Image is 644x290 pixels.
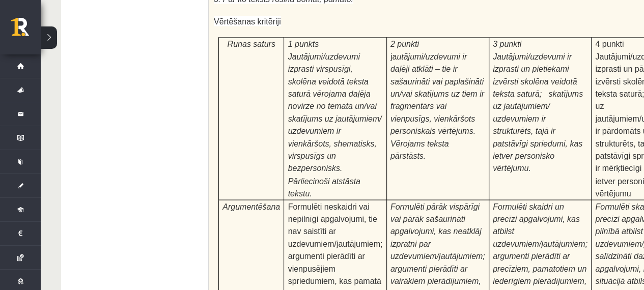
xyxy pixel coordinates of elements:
body: Bagātinātā teksta redaktors, wiswyg-editor-user-answer-47434010303220 [10,10,524,21]
body: Bagātinātā teksta redaktors, wiswyg-editor-user-answer-47433992619100 [10,10,524,21]
a: Rīgas 1. Tālmācības vidusskola [11,18,41,43]
span: Runas saturs [228,40,275,49]
span: Vērtēšanas kritēriji [214,18,281,26]
span: 2 punkti [390,40,419,49]
body: Bagātinātā teksta redaktors, wiswyg-editor-user-answer-47433974187680 [10,10,524,21]
span: Argumentēšana [222,202,280,211]
body: Bagātinātā teksta redaktors, wiswyg-editor-user-answer-47433888549680 [10,10,524,21]
body: Bagātinātā teksta redaktors, wiswyg-editor-user-answer-47434036173740 [10,10,524,21]
span: Jautājumi/uzdevumi izprasti virspusīgi, skolēna veidotā teksta saturā vērojama daļēja novirze no ... [288,53,382,198]
span: utājumi/uzdevumi ir daļēji atklāti – tie ir sašaurināti vai paplašināti un/vai skatījums uz tiem ... [390,53,484,161]
span: 1 punkts [288,40,319,49]
body: Bagātinātā teksta redaktors, wiswyg-editor-user-answer-47433884957400 [10,10,524,21]
span: ja [390,53,484,161]
span: 3 punkti Jautājumi/uzdevumi ir izprasti un pietiekami izvērsti skolēna veidotā teksta saturā; ska... [493,40,583,173]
